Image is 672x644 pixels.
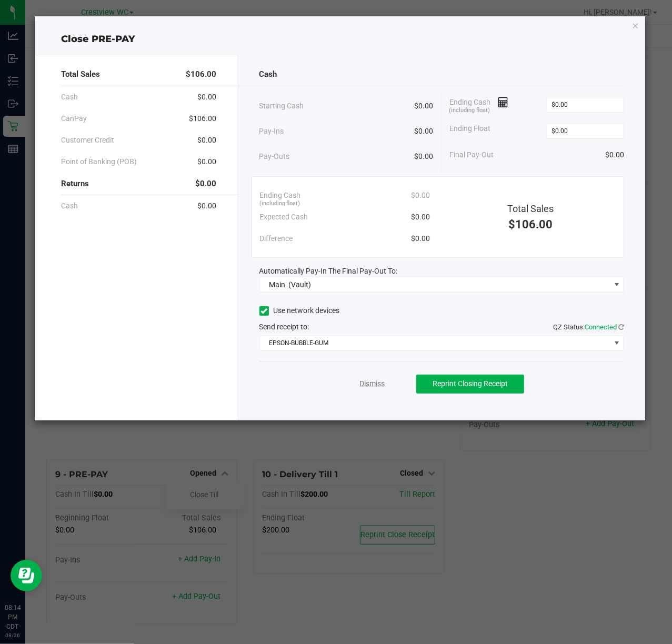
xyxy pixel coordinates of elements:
[411,233,430,244] span: $0.00
[260,336,611,350] span: EPSON-BUBBLE-GUM
[260,190,301,201] span: Ending Cash
[585,323,617,331] span: Connected
[259,267,398,275] span: Automatically Pay-In The Final Pay-Out To:
[61,135,114,146] span: Customer Credit
[414,126,433,137] span: $0.00
[198,92,217,103] span: $0.00
[259,199,300,208] span: (including float)
[61,113,87,124] span: CanPay
[198,135,217,146] span: $0.00
[411,212,430,223] span: $0.00
[61,173,217,195] div: Returns
[288,280,311,289] span: (Vault)
[198,156,217,167] span: $0.00
[269,280,285,289] span: Main
[260,212,308,223] span: Expected Cash
[259,323,309,331] span: Send receipt to:
[414,151,433,162] span: $0.00
[433,379,508,388] span: Reprint Closing Receipt
[61,68,100,80] span: Total Sales
[449,106,490,115] span: (including float)
[553,323,624,331] span: QZ Status:
[359,378,385,389] a: Dismiss
[508,203,554,214] span: Total Sales
[509,218,553,231] span: $106.00
[449,97,508,113] span: Ending Cash
[61,156,137,167] span: Point of Banking (POB)
[61,200,78,212] span: Cash
[260,233,293,244] span: Difference
[449,149,494,160] span: Final Pay-Out
[259,151,290,162] span: Pay-Outs
[605,149,624,160] span: $0.00
[198,200,217,212] span: $0.00
[35,32,646,46] div: Close PRE-PAY
[259,100,304,112] span: Starting Cash
[11,560,42,591] iframe: Resource center
[416,375,524,394] button: Reprint Closing Receipt
[411,190,430,201] span: $0.00
[61,92,78,103] span: Cash
[259,126,284,137] span: Pay-Ins
[449,123,490,139] span: Ending Float
[189,113,217,124] span: $106.00
[259,68,277,80] span: Cash
[259,305,340,316] label: Use network devices
[196,178,217,190] span: $0.00
[414,100,433,112] span: $0.00
[186,68,217,80] span: $106.00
